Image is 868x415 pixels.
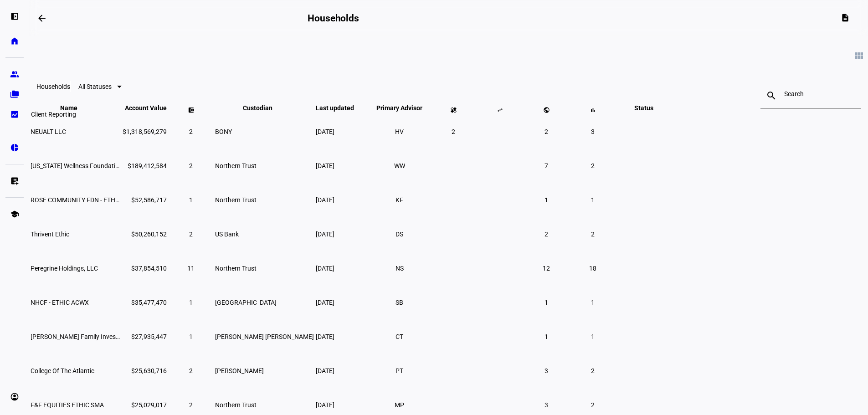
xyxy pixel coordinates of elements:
[591,162,595,169] span: 2
[591,128,595,135] span: 3
[189,162,193,169] span: 2
[10,176,19,185] eth-mat-symbol: list_alt_add
[122,320,167,353] td: $27,935,447
[122,149,167,182] td: $189,412,584
[31,128,66,135] span: NEUALT LLC
[31,265,98,272] span: Peregrine Holdings, LLC
[544,367,548,374] span: 3
[316,401,334,409] span: [DATE]
[544,196,548,204] span: 1
[5,65,24,83] a: group
[215,162,257,169] span: Northern Trust
[243,104,286,112] span: Custodian
[215,196,257,204] span: Northern Trust
[189,196,193,204] span: 1
[591,196,595,204] span: 1
[189,367,193,374] span: 2
[841,13,850,22] mat-icon: description
[391,328,408,345] li: CT
[78,83,112,90] span: All Statuses
[543,265,550,272] span: 12
[60,104,91,112] span: Name
[122,286,167,319] td: $35,477,470
[316,231,334,238] span: [DATE]
[125,104,167,112] span: Account Value
[36,13,47,24] mat-icon: arrow_backwards
[31,196,121,204] span: ROSE COMMUNITY FDN - ETHIC
[544,128,548,135] span: 2
[370,104,429,112] span: Primary Advisor
[391,397,408,413] li: MP
[627,104,660,112] span: Status
[591,299,595,306] span: 1
[760,90,782,101] mat-icon: search
[31,367,94,374] span: College Of The Atlantic
[31,299,89,306] span: NHCF - ETHIC ACWX
[589,265,596,272] span: 18
[10,90,19,99] eth-mat-symbol: folder_copy
[36,83,70,90] eth-data-table-title: Households
[31,231,69,238] span: Thrivent Ethic
[391,363,408,379] li: PT
[391,192,408,208] li: KF
[10,210,19,219] eth-mat-symbol: school
[544,299,548,306] span: 1
[591,231,595,238] span: 2
[391,226,408,242] li: DS
[189,401,193,409] span: 2
[452,128,455,135] span: 2
[544,162,548,169] span: 7
[189,128,193,135] span: 2
[122,354,167,387] td: $25,630,716
[10,12,19,21] eth-mat-symbol: left_panel_open
[189,299,193,306] span: 1
[10,36,19,46] eth-mat-symbol: home
[544,231,548,238] span: 2
[308,13,359,24] h2: Households
[316,265,334,272] span: [DATE]
[5,105,24,123] a: bid_landscape
[215,401,257,409] span: Northern Trust
[10,110,19,119] eth-mat-symbol: bid_landscape
[122,183,167,216] td: $52,586,717
[215,128,232,135] span: BONY
[27,109,80,120] div: Client Reporting
[122,115,167,148] td: $1,318,569,279
[215,367,264,374] span: [PERSON_NAME]
[784,90,837,97] input: Search
[316,299,334,306] span: [DATE]
[5,85,24,103] a: folder_copy
[316,367,334,374] span: [DATE]
[215,333,314,340] span: [PERSON_NAME] [PERSON_NAME]
[5,32,24,50] a: home
[215,265,257,272] span: Northern Trust
[853,50,864,61] mat-icon: view_module
[189,231,193,238] span: 2
[31,401,104,409] span: F&F EQUITIES ETHIC SMA
[391,260,408,277] li: NS
[215,299,277,306] span: [GEOGRAPHIC_DATA]
[10,143,19,152] eth-mat-symbol: pie_chart
[122,217,167,251] td: $50,260,152
[189,333,193,340] span: 1
[544,401,548,409] span: 3
[10,392,19,401] eth-mat-symbol: account_circle
[591,401,595,409] span: 2
[544,333,548,340] span: 1
[31,333,151,340] span: Broz Family Investments (BFI)
[391,123,408,140] li: HV
[316,196,334,204] span: [DATE]
[10,70,19,79] eth-mat-symbol: group
[316,104,368,112] span: Last updated
[316,333,334,340] span: [DATE]
[316,162,334,169] span: [DATE]
[31,162,123,169] span: California Wellness Foundation
[187,265,195,272] span: 11
[122,251,167,285] td: $37,854,510
[5,138,24,157] a: pie_chart
[591,367,595,374] span: 2
[316,128,334,135] span: [DATE]
[215,231,239,238] span: US Bank
[591,333,595,340] span: 1
[391,158,408,174] li: WW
